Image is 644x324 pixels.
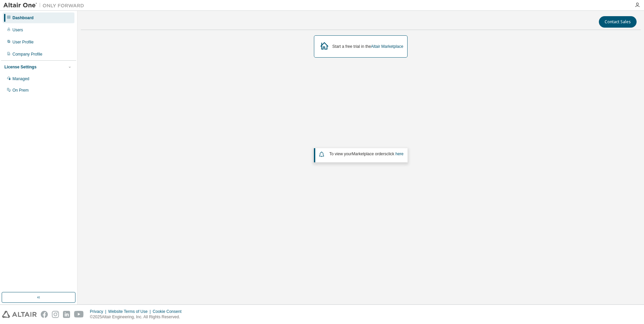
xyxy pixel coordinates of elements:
[2,311,37,318] img: altair_logo.svg
[12,39,34,45] div: User Profile
[332,44,404,49] div: Start a free trial in the
[52,311,59,318] img: instagram.svg
[329,152,404,156] span: To view your click
[352,152,387,156] em: Marketplace orders
[3,2,88,9] img: Altair One
[12,88,29,93] div: On Prem
[371,44,403,49] a: Altair Marketplace
[108,309,153,314] div: Website Terms of Use
[74,311,84,318] img: youtube.svg
[12,76,29,82] div: Managed
[63,311,70,318] img: linkedin.svg
[12,52,42,57] div: Company Profile
[41,311,48,318] img: facebook.svg
[12,27,23,33] div: Users
[90,309,108,314] div: Privacy
[599,16,637,28] button: Contact Sales
[90,314,186,320] p: © 2025 Altair Engineering, Inc. All Rights Reserved.
[12,15,34,21] div: Dashboard
[395,152,404,156] a: here
[153,309,185,314] div: Cookie Consent
[4,64,36,70] div: License Settings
